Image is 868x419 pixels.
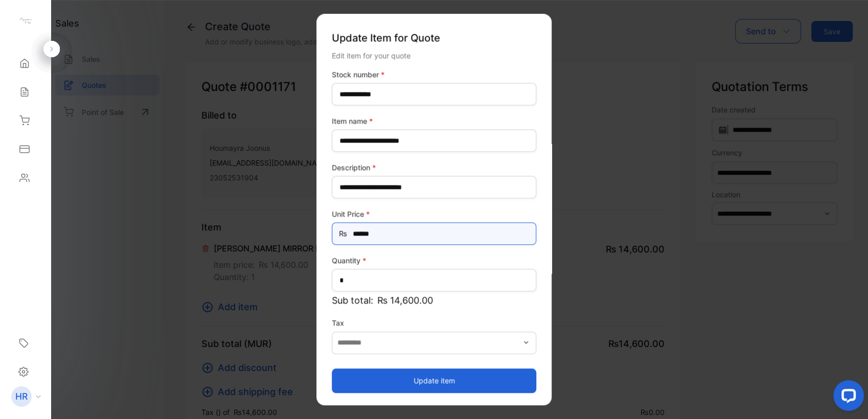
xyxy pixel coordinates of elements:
span: ₨ [339,228,347,239]
label: Unit Price [332,208,536,219]
iframe: LiveChat chat widget [825,376,868,419]
label: Tax [332,317,536,328]
p: Sub total: [332,293,536,307]
div: Edit item for your quote [332,50,536,61]
label: Description [332,162,536,173]
label: Quantity [332,255,536,266]
p: Update Item for Quote [332,26,536,50]
label: Stock number [332,69,536,80]
label: Item name [332,115,536,126]
p: HR [15,390,28,403]
button: Update item [332,368,536,393]
img: logo [18,13,33,29]
span: ₨ 14,600.00 [377,293,433,307]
